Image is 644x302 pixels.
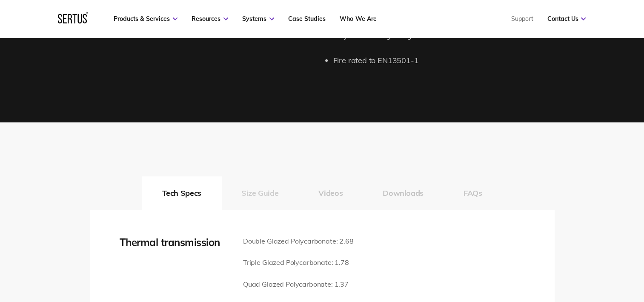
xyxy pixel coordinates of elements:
a: Systems [242,15,274,23]
a: Who We Are [340,15,376,23]
a: Support [511,15,533,23]
button: Size Guide [221,176,298,210]
p: Triple Glazed Polycarbonate: 1.78 [243,257,371,268]
p: Quad Glazed Polycarbonate: 1.37 [243,279,371,290]
button: FAQs [444,176,502,210]
button: Downloads [363,176,444,210]
a: Resources [192,15,228,23]
a: Contact Us [547,15,586,23]
a: Case Studies [288,15,326,23]
p: Double Glazed Polycarbonate: 2.68 [243,236,371,247]
li: Fire rated to EN13501-1 [333,55,555,67]
a: Products & Services [114,15,177,23]
iframe: Chat Widget [491,203,644,302]
button: Videos [298,176,363,210]
div: Thermal transmission [120,236,230,249]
